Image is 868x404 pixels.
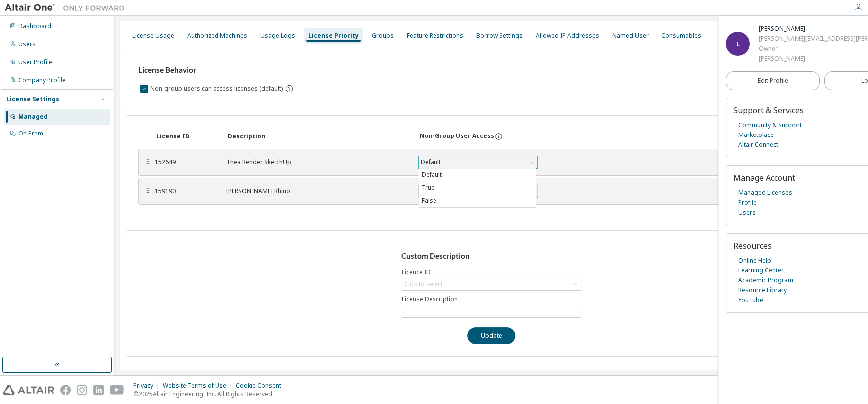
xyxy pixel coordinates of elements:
[419,157,442,168] div: Default
[155,158,215,166] div: 152649
[155,187,215,195] div: 159190
[6,95,59,103] div: License Settings
[187,32,247,40] div: Authorized Machines
[733,240,772,251] span: Resources
[3,385,54,395] img: altair_logo.svg
[402,269,581,276] label: Licence ID
[133,390,287,398] p: © 2025 Altair Engineering, Inc. All Rights Reserved.
[419,168,536,181] li: Default
[476,32,523,40] div: Borrow Settings
[738,285,787,295] a: Resource Library
[738,120,802,130] a: Community & Support
[738,208,756,218] a: Users
[401,251,582,261] h3: Custom Description
[77,385,87,395] img: instagram.svg
[738,140,778,150] a: Altair Connect
[733,172,795,183] span: Manage Account
[18,113,48,121] div: Managed
[372,32,394,40] div: Groups
[228,133,408,140] div: Description
[60,385,71,395] img: facebook.svg
[738,275,793,285] a: Academic Program
[150,83,285,95] label: Non-group users can access licenses (default)
[163,382,236,390] div: Website Terms of Use
[736,40,740,48] span: L
[308,32,359,40] div: License Priority
[738,130,774,140] a: Marketplace
[738,266,784,275] a: Learning Center
[612,32,649,40] div: Named User
[18,40,36,48] div: Users
[419,194,536,207] li: False
[226,158,406,166] div: Thea Render SketchUp
[420,132,494,141] div: Non-Group User Access
[402,295,581,303] label: License Description
[738,295,763,305] a: YouTube
[285,84,294,93] svg: By default any user not assigned to any group can access any license. Turn this setting off to di...
[18,76,66,84] div: Company Profile
[145,187,151,195] div: ⠿
[145,158,151,166] div: ⠿
[5,3,130,13] img: Altair One
[156,133,216,140] div: License ID
[404,280,443,288] div: Click to select
[467,327,515,344] button: Update
[93,385,104,395] img: linkedin.svg
[18,130,43,137] div: On Prem
[738,256,771,266] a: Online Help
[726,71,820,90] a: Edit Profile
[661,32,701,40] div: Consumables
[419,156,537,168] div: Default
[260,32,295,40] div: Usage Logs
[18,22,51,30] div: Dashboard
[758,77,788,85] span: Edit Profile
[133,382,163,390] div: Privacy
[132,32,174,40] div: License Usage
[738,188,792,198] a: Managed Licenses
[110,385,124,395] img: youtube.svg
[402,278,581,290] div: Click to select
[419,181,536,194] li: True
[18,58,52,66] div: User Profile
[738,198,757,208] a: Profile
[236,382,287,390] div: Cookie Consent
[536,32,599,40] div: Allowed IP Addresses
[733,105,804,116] span: Support & Services
[407,32,463,40] div: Feature Restrictions
[138,65,292,75] h3: License Behavior
[226,187,406,195] div: [PERSON_NAME] Rhino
